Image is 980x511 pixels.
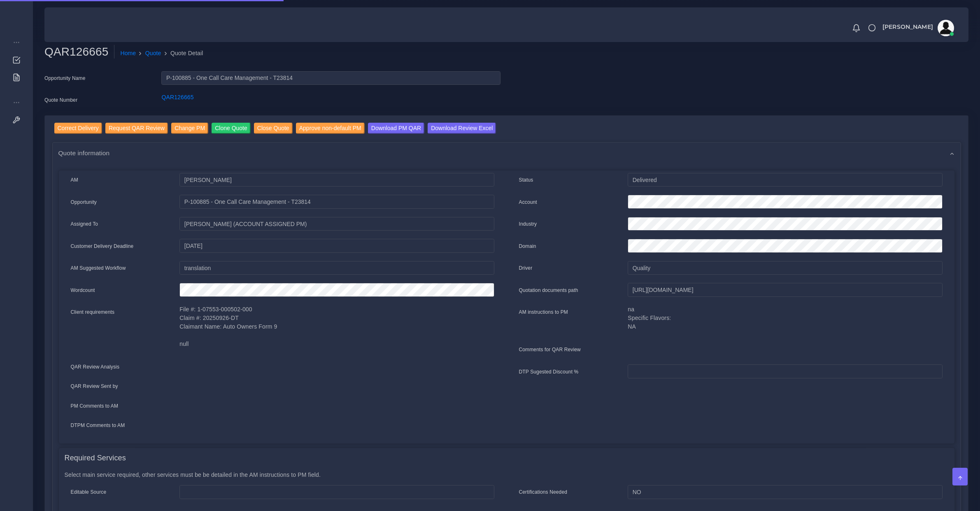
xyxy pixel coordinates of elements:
[428,123,496,134] input: Download Review Excel
[71,308,115,316] label: Client requirements
[519,243,536,250] label: Domain
[519,346,581,353] label: Comments for QAR Review
[212,123,251,134] input: Clone Quote
[519,287,578,294] label: Quotation documents path
[71,402,119,410] label: PM Comments to AM
[120,49,136,58] a: Home
[71,243,134,250] label: Customer Delivery Deadline
[71,264,126,272] label: AM Suggested Workflow
[71,383,118,390] label: QAR Review Sent by
[368,123,424,134] input: Download PM QAR
[628,305,942,331] p: na Specific Flavors: NA
[519,176,533,184] label: Status
[145,49,161,58] a: Quote
[44,45,114,59] h2: QAR126665
[254,123,293,134] input: Close Quote
[65,454,126,463] h4: Required Services
[519,368,579,376] label: DTP Sugested Discount %
[161,49,203,58] li: Quote Detail
[519,198,537,206] label: Account
[519,220,537,228] label: Industry
[71,363,120,371] label: QAR Review Analysis
[882,24,933,30] span: [PERSON_NAME]
[71,422,125,429] label: DTPM Comments to AM
[878,20,957,36] a: [PERSON_NAME]avatar
[171,123,208,134] input: Change PM
[179,217,494,231] input: pm
[58,148,110,158] span: Quote information
[54,123,102,134] input: Correct Delivery
[519,308,568,316] label: AM instructions to PM
[44,75,86,82] label: Opportunity Name
[105,123,168,134] input: Request QAR Review
[71,287,95,294] label: Wordcount
[938,20,954,36] img: avatar
[519,488,568,496] label: Certifications Needed
[179,305,494,348] p: File #: 1-07553-000502-000 Claim #: 20250926-DT Claimant Name: Auto Owners Form 9 null
[53,142,961,163] div: Quote information
[161,94,193,100] a: QAR126665
[71,198,97,206] label: Opportunity
[71,488,107,496] label: Editable Source
[296,123,365,134] input: Approve non-default PM
[71,176,78,184] label: AM
[65,471,949,479] p: Select main service required, other services must be be detailed in the AM instructions to PM field.
[71,220,98,228] label: Assigned To
[519,264,533,272] label: Driver
[44,96,77,104] label: Quote Number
